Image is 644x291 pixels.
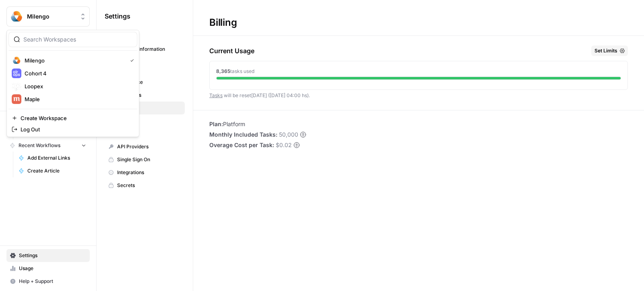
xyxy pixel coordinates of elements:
span: Team [117,117,181,125]
p: Current Usage [209,46,254,56]
a: Billing [105,102,185,114]
span: Log Out [21,125,131,133]
img: Loopex Logo [12,81,21,91]
a: API Providers [105,140,185,153]
span: Create Article [27,167,86,175]
span: Databases [117,91,181,99]
span: Milengo [27,12,76,21]
a: Databases [105,89,185,102]
span: Create Workspace [21,114,131,122]
img: Maple Logo [12,94,21,104]
a: Team [105,114,185,127]
div: Billing [193,16,253,29]
span: Overage Cost per Task: [209,141,274,149]
a: Tasks [209,92,223,98]
span: Add External Links [27,154,86,162]
a: Workspace [105,76,185,89]
li: Platform [209,120,306,128]
a: Settings [6,249,90,262]
span: Settings [19,252,86,259]
a: Secrets [105,179,185,192]
img: Milengo Logo [9,9,24,24]
span: Set Limits [594,47,617,54]
a: Single Sign On [105,153,185,166]
button: Workspace: Milengo [6,6,90,27]
span: Integrations [117,169,181,176]
img: Cohort 4 Logo [12,69,21,78]
span: Personal Information [117,46,181,53]
span: Usage [19,265,86,272]
span: Monthly Included Tasks: [209,131,277,139]
span: Recent Workflows [19,142,60,149]
a: Log Out [8,124,137,135]
span: 8,365 [216,68,230,74]
button: Help + Support [6,275,90,288]
a: Usage [6,262,90,275]
a: Personal Information [105,43,185,56]
span: Tags [117,130,181,137]
span: Workspace [117,79,181,86]
span: will be reset [DATE] ([DATE] 04:00 hs) . [209,92,310,98]
span: Maple [25,95,131,103]
a: Integrations [105,166,185,179]
span: tasks used [230,68,254,74]
span: Billing [117,104,181,112]
span: Plan: [209,121,223,127]
span: $0.02 [276,141,292,149]
span: Settings [105,11,130,21]
input: Search Workspaces [23,35,132,44]
span: Milengo [25,56,124,64]
button: Recent Workflows [6,139,90,152]
span: Secrets [117,182,181,189]
img: Milengo Logo [12,56,21,65]
a: Tags [105,127,185,140]
span: 50,000 [279,131,298,139]
a: Create Article [15,164,90,177]
a: Create Workspace [8,112,137,124]
span: Help + Support [19,278,86,285]
span: Loopex [25,82,131,90]
span: API Providers [117,143,181,150]
span: Single Sign On [117,156,181,163]
span: Cohort 4 [25,69,131,77]
a: Add External Links [15,152,90,164]
button: Set Limits [591,46,628,56]
div: Workspace: Milengo [6,30,139,137]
